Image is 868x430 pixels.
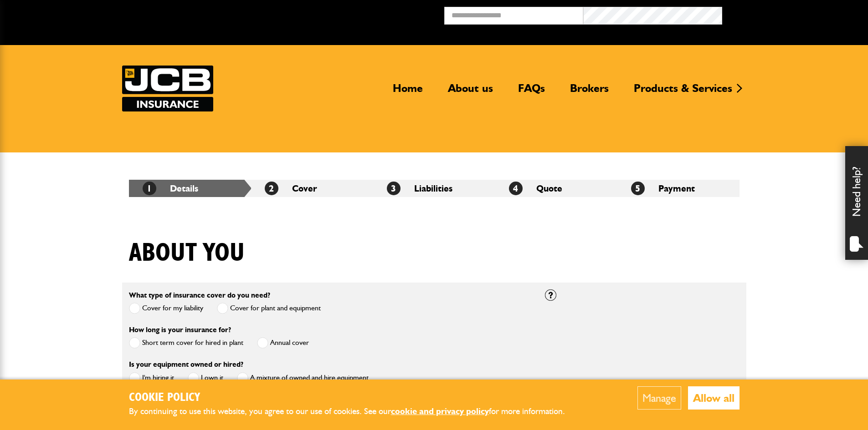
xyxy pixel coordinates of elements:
a: Brokers [563,81,616,102]
li: Payment [617,180,740,197]
h1: About you [129,238,245,268]
button: Broker Login [722,7,861,21]
li: Quote [495,180,617,197]
a: About us [441,81,500,102]
label: I own it [188,372,223,384]
label: Cover for plant and equipment [217,303,321,314]
h2: Cookie Policy [129,391,580,405]
label: Short term cover for hired in plant [129,337,243,349]
span: 3 [387,182,401,195]
span: 2 [265,182,278,195]
p: By continuing to use this website, you agree to our use of cookies. See our for more information. [129,405,580,419]
button: Allow all [688,386,740,410]
li: Details [129,180,251,197]
label: A mixture of owned and hire equipment [237,372,369,384]
li: Cover [251,180,373,197]
label: Is your equipment owned or hired? [129,361,243,368]
label: I'm hiring it [129,372,174,384]
a: cookie and privacy policy [391,406,489,416]
a: Products & Services [627,81,739,102]
span: 4 [509,182,523,195]
li: Liabilities [373,180,495,197]
label: How long is your insurance for? [129,326,231,334]
span: 5 [631,182,645,195]
a: FAQs [511,81,552,102]
label: Cover for my liability [129,303,203,314]
div: Need help? [845,146,868,260]
img: JCB Insurance Services logo [122,66,213,111]
a: Home [386,81,430,102]
label: What type of insurance cover do you need? [129,292,270,299]
a: JCB Insurance Services [122,66,213,111]
button: Manage [637,386,681,410]
span: 1 [143,182,156,195]
label: Annual cover [257,337,309,349]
